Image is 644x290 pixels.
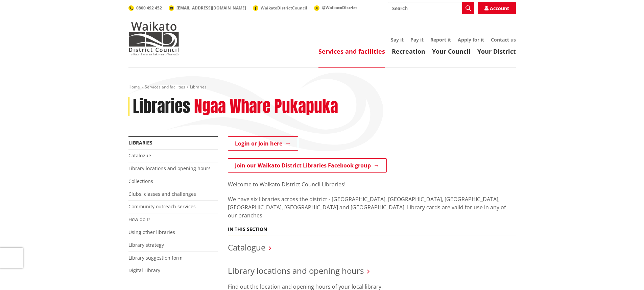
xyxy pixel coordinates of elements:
a: Recreation [392,47,425,55]
img: Waikato District Council - Te Kaunihera aa Takiwaa o Waikato [128,22,179,55]
h5: In this section [228,227,267,232]
a: [EMAIL_ADDRESS][DOMAIN_NAME] [169,5,246,11]
a: Contact us [491,36,516,43]
a: Library locations and opening hours [128,165,211,172]
p: We have six libraries across the district - [GEOGRAPHIC_DATA], [GEOGRAPHIC_DATA], [GEOGRAPHIC_DAT... [228,195,516,219]
a: Home [128,84,140,90]
a: Your District [477,47,516,55]
p: Welcome to Waikato District Council Libraries! [228,180,516,188]
a: Library strategy [128,242,164,248]
a: Collections [128,178,153,184]
span: 0800 492 452 [136,5,162,11]
a: Login or Join here [228,136,298,151]
a: Community outreach services [128,203,196,210]
span: Libraries [190,84,207,90]
a: Catalogue [228,242,265,253]
a: Apply for it [458,36,484,43]
a: Services and facilities [318,47,385,55]
a: Library locations and opening hours [228,265,364,276]
a: How do I? [128,216,150,222]
a: Libraries [128,139,152,146]
a: Pay it [410,36,424,43]
a: Clubs, classes and challenges [128,191,196,197]
h1: Libraries [133,97,190,116]
a: Join our Waikato District Libraries Facebook group [228,158,387,173]
a: Using other libraries [128,229,175,235]
a: WaikatoDistrictCouncil [253,5,307,11]
a: Say it [391,36,404,43]
input: Search input [388,2,474,14]
a: Library suggestion form [128,255,183,261]
a: Account [478,2,516,14]
span: ibrary cards are valid for use in any of our branches. [228,204,506,219]
h2: Ngaa Whare Pukapuka [194,97,338,116]
a: Report it [430,36,451,43]
a: 0800 492 452 [128,5,162,11]
a: Catalogue [128,152,151,159]
span: @WaikatoDistrict [322,5,357,10]
a: Your Council [432,47,471,55]
a: Services and facilities [145,84,185,90]
a: @WaikatoDistrict [314,5,357,10]
nav: breadcrumb [128,84,516,90]
span: WaikatoDistrictCouncil [261,5,307,11]
span: [EMAIL_ADDRESS][DOMAIN_NAME] [176,5,246,11]
a: Digital Library [128,267,160,273]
